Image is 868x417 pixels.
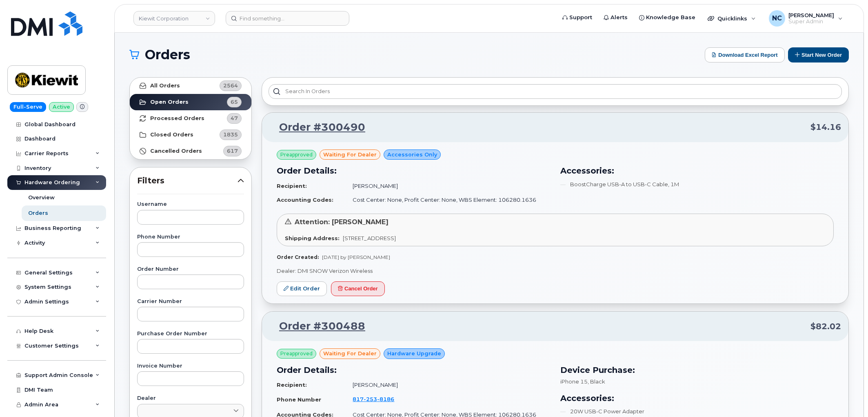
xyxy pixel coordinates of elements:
strong: Accounting Codes: [277,196,333,203]
a: Open Orders65 [130,94,251,110]
span: 617 [227,147,238,155]
h3: Accessories: [560,392,834,404]
label: Phone Number [137,234,244,240]
li: 20W USB-C Power Adapter [560,408,834,415]
span: 8186 [377,396,394,402]
strong: Processed Orders [150,115,204,122]
span: 1835 [223,131,238,138]
label: Purchase Order Number [137,331,244,337]
label: Dealer [137,396,244,401]
span: [DATE] by [PERSON_NAME] [322,254,390,260]
span: 817 [353,396,394,402]
a: Closed Orders1835 [130,127,251,143]
a: Order #300488 [269,319,365,334]
span: Attention: [PERSON_NAME] [295,218,388,226]
span: Preapproved [280,350,313,357]
a: All Orders2564 [130,78,251,94]
strong: Cancelled Orders [150,148,202,154]
strong: All Orders [150,83,180,89]
td: [PERSON_NAME] [345,179,550,193]
label: Invoice Number [137,363,244,369]
strong: Closed Orders [150,132,193,138]
label: Order Number [137,267,244,272]
a: Cancelled Orders617 [130,143,251,159]
h3: Accessories: [560,165,834,177]
label: Username [137,202,244,207]
p: Dealer: DMI SNOW Verizon Wireless [277,267,834,275]
span: Accessories Only [387,151,437,158]
h3: Order Details: [277,364,551,376]
label: Carrier Number [137,299,244,304]
a: Order #300490 [269,120,365,135]
strong: Recipient: [277,381,307,388]
input: Search in orders [269,84,842,99]
span: 2564 [223,82,238,89]
span: $82.02 [810,321,841,332]
button: Cancel Order [331,281,385,297]
button: Start New Order [788,47,849,62]
span: 65 [231,98,238,106]
span: Hardware Upgrade [387,350,441,357]
strong: Shipping Address: [285,235,340,241]
a: Processed Orders47 [130,110,251,127]
button: Download Excel Report [705,47,785,62]
span: waiting for dealer [323,350,377,357]
h3: Order Details: [277,165,551,177]
strong: Phone Number [277,396,321,403]
span: [STREET_ADDRESS] [343,235,396,241]
strong: Recipient: [277,183,307,189]
h3: Device Purchase: [560,364,834,376]
span: iPhone 15 [560,378,588,385]
span: 253 [364,396,377,402]
span: 47 [231,114,238,122]
a: 8172538186 [353,396,404,402]
strong: Order Created: [277,254,319,260]
span: $14.16 [810,121,841,133]
td: [PERSON_NAME] [345,378,550,392]
td: Cost Center: None, Profit Center: None, WBS Element: 106280.1636 [345,193,550,207]
li: BoostCharge USB-A to USB-C Cable, 1M [560,181,834,188]
a: Edit Order [277,281,327,297]
span: Filters [137,175,238,187]
span: , Black [588,378,605,385]
strong: Open Orders [150,99,189,105]
iframe: Messenger Launcher [832,381,862,411]
span: Preapproved [280,151,313,158]
span: Orders [145,49,190,61]
span: waiting for dealer [323,151,377,158]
